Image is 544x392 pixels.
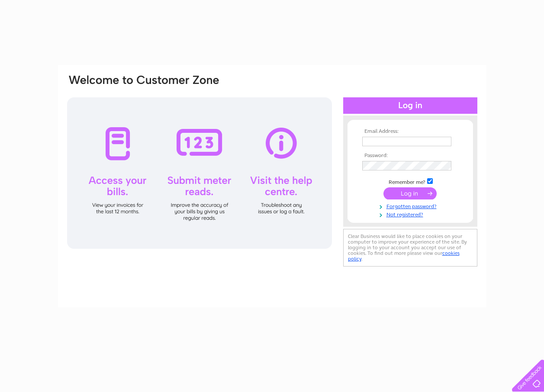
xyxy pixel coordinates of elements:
td: Remember me? [360,177,460,186]
a: Not registered? [362,210,460,218]
div: Clear Business would like to place cookies on your computer to improve your experience of the sit... [343,229,477,267]
th: Password: [360,153,460,159]
a: cookies policy [348,250,460,262]
a: Forgotten password? [362,202,460,210]
th: Email Address: [360,129,460,135]
input: Submit [383,187,437,199]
